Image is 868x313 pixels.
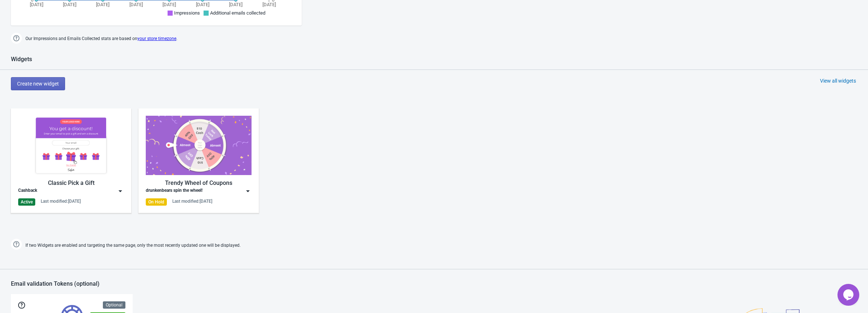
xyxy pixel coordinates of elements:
[174,10,200,16] span: Impressions
[262,2,276,7] tspan: [DATE]
[11,77,65,90] button: Create new widget
[18,116,124,175] img: gift_game.jpg
[210,10,265,16] span: Additional emails collected
[18,187,37,195] div: Cashback
[41,198,81,204] div: Last modified: [DATE]
[820,77,856,84] div: View all widgets
[146,116,252,175] img: trendy_game.png
[11,33,22,44] img: help.png
[18,179,124,187] div: Classic Pick a Gift
[146,187,202,195] div: drunkenbears spin the wheel!
[837,284,861,306] iframe: chat widget
[129,2,143,7] tspan: [DATE]
[11,239,22,250] img: help.png
[229,2,242,7] tspan: [DATE]
[17,81,59,87] span: Create new widget
[244,187,252,195] img: dropdown.png
[30,2,43,7] tspan: [DATE]
[146,179,252,187] div: Trendy Wheel of Coupons
[146,198,167,206] div: On Hold
[25,33,177,45] span: Our Impressions and Emails Collected stats are based on .
[63,2,76,7] tspan: [DATE]
[117,187,124,195] img: dropdown.png
[103,301,125,309] div: Optional
[196,2,209,7] tspan: [DATE]
[162,2,176,7] tspan: [DATE]
[137,36,176,41] a: your store timezone
[96,2,109,7] tspan: [DATE]
[25,239,241,251] span: If two Widgets are enabled and targeting the same page, only the most recently updated one will b...
[172,198,212,204] div: Last modified: [DATE]
[18,198,35,206] div: Active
